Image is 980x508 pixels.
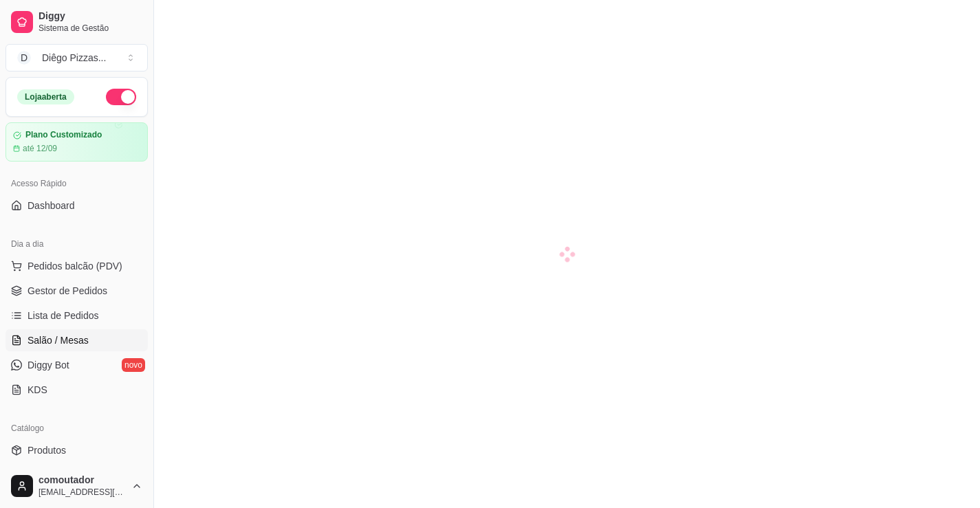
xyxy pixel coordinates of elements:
span: Sistema de Gestão [39,23,142,34]
article: até 12/09 [23,143,57,154]
button: comoutador[EMAIL_ADDRESS][DOMAIN_NAME] [6,470,148,503]
span: KDS [28,383,47,397]
a: Produtos [6,439,148,461]
a: KDS [6,379,148,401]
button: Select a team [6,44,148,71]
article: Plano Customizado [25,130,102,140]
span: [EMAIL_ADDRESS][DOMAIN_NAME] [39,487,126,498]
span: D [17,51,31,65]
div: Dia a dia [6,233,148,255]
span: Gestor de Pedidos [28,284,107,298]
button: Alterar Status [106,89,136,105]
a: Plano Customizadoaté 12/09 [6,122,148,162]
span: Dashboard [28,199,75,212]
span: Diggy [39,10,142,23]
span: Lista de Pedidos [28,309,99,322]
a: Lista de Pedidos [6,305,148,327]
span: comoutador [39,474,126,487]
span: Produtos [28,443,66,457]
a: Gestor de Pedidos [6,280,148,302]
span: Diggy Bot [28,358,69,372]
div: Diêgo Pizzas ... [42,51,106,65]
div: Loja aberta [17,89,74,104]
span: Salão / Mesas [28,333,89,347]
a: DiggySistema de Gestão [6,5,148,38]
a: Dashboard [6,195,148,217]
a: Diggy Botnovo [6,354,148,376]
a: Salão / Mesas [6,329,148,351]
button: Pedidos balcão (PDV) [6,255,148,277]
span: Pedidos balcão (PDV) [28,259,122,273]
div: Catálogo [6,417,148,439]
div: Acesso Rápido [6,173,148,195]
